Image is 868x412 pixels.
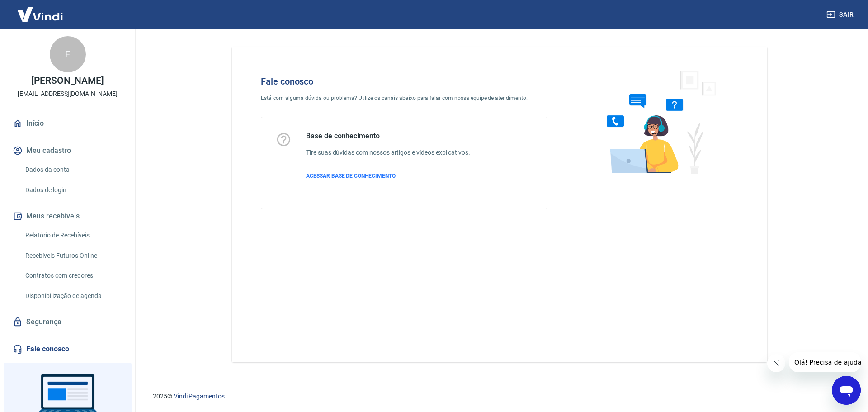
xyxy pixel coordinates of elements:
a: Recebíveis Futuros Online [22,246,124,265]
img: Fale conosco [589,62,726,182]
button: Meus recebíveis [11,206,124,226]
a: Contratos com credores [22,266,124,285]
a: Segurança [11,312,124,332]
iframe: Botão para abrir a janela de mensagens [832,376,861,405]
p: Está com alguma dúvida ou problema? Utilize os canais abaixo para falar com nossa equipe de atend... [261,94,547,102]
h6: Tire suas dúvidas com nossos artigos e vídeos explicativos. [306,148,470,157]
span: Olá! Precisa de ajuda? [5,6,76,14]
p: [PERSON_NAME] [31,76,104,85]
a: Dados da conta [22,161,124,179]
a: Início [11,114,124,133]
a: Dados de login [22,181,124,199]
p: [EMAIL_ADDRESS][DOMAIN_NAME] [18,89,118,99]
a: ACESSAR BASE DE CONHECIMENTO [306,172,470,180]
div: E [50,36,86,72]
button: Meu cadastro [11,141,124,161]
h5: Base de conhecimento [306,132,470,141]
button: Sair [825,6,857,23]
a: Disponibilização de agenda [22,287,124,305]
a: Fale conosco [11,339,124,359]
iframe: Fechar mensagem [767,354,785,372]
h4: Fale conosco [261,76,547,87]
img: Vindi [11,0,70,28]
p: 2025 © [153,392,846,401]
a: Relatório de Recebíveis [22,226,124,245]
span: ACESSAR BASE DE CONHECIMENTO [306,173,396,179]
a: Vindi Pagamentos [174,393,225,400]
iframe: Mensagem da empresa [789,352,861,372]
